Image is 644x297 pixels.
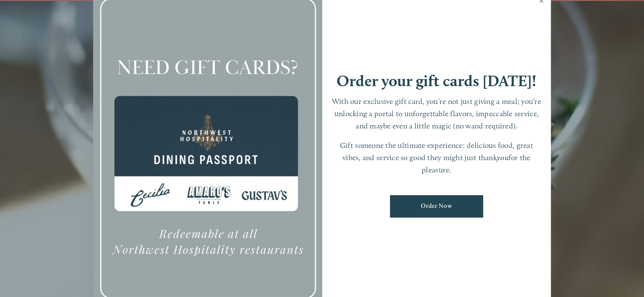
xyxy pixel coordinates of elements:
[390,195,483,218] a: Order Now
[331,95,543,132] p: With our exclusive gift card, you’re not just giving a meal; you’re unlocking a portal to unforge...
[337,73,536,89] h1: Order your gift cards [DATE]!
[497,153,509,162] em: you
[331,139,543,176] p: Gift someone the ultimate experience: delicious food, great vibes, and service so good they might...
